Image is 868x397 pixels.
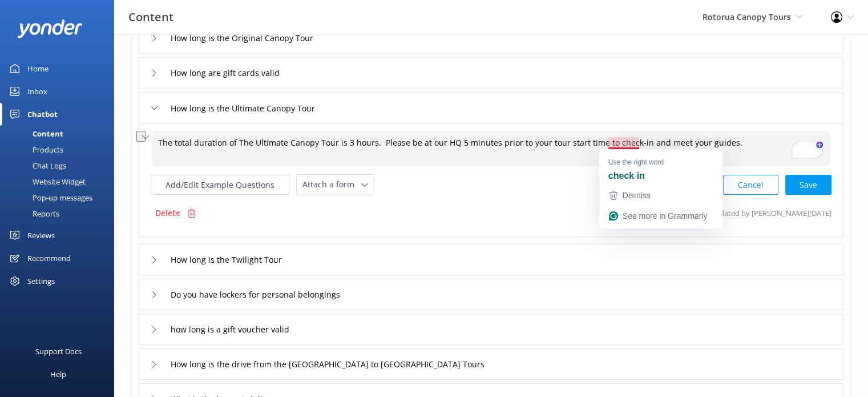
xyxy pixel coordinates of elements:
div: Chatbot [27,103,58,126]
div: Products [7,142,63,158]
a: Content [7,126,114,142]
p: Delete [155,207,180,219]
div: Help [50,363,66,386]
div: Settings [27,270,55,292]
div: Inbox [27,80,47,103]
button: Cancel [723,175,778,195]
div: Reviews [27,224,55,247]
div: Chat Logs [7,158,66,174]
a: Reports [7,206,114,222]
h3: Content [128,8,173,26]
img: yonder-white-logo.png [17,19,83,38]
textarea: To enrich screen reader interactions, please activate Accessibility in Grammarly extension settings [152,131,830,166]
div: Content [7,126,63,142]
div: Website Widget [7,174,86,190]
a: Website Widget [7,174,114,190]
span: Attach a form [302,178,361,191]
p: Updated by [PERSON_NAME] [DATE] [710,202,831,224]
div: Pop-up messages [7,190,92,206]
div: Support Docs [35,340,82,363]
span: Rotorua Canopy Tours [703,11,791,22]
button: Save [785,175,831,195]
a: Products [7,142,114,158]
button: Add/Edit Example Questions [151,175,289,195]
div: Home [27,57,49,80]
div: Reports [7,206,59,222]
a: Chat Logs [7,158,114,174]
a: Pop-up messages [7,190,114,206]
div: Recommend [27,247,71,270]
